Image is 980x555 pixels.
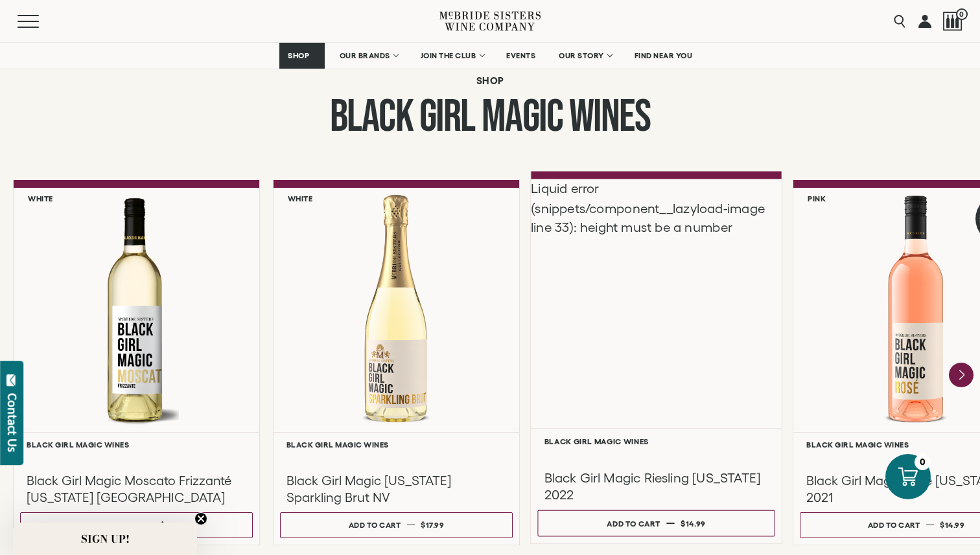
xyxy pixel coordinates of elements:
div: Add to cart [88,515,141,534]
div: 0 [915,454,931,470]
div: Add to cart [349,515,401,534]
span: Black [330,90,414,144]
h6: Black Girl Magic Wines [27,440,246,449]
h6: White [28,194,53,203]
button: Add to cart $17.99 [280,512,513,538]
a: SHOP [279,43,325,69]
button: Add to cart $14.99 [537,510,775,536]
h3: Black Girl Magic [US_STATE] Sparkling Brut NV [286,472,506,506]
div: Liquid error (snippets/component__lazyload-image line 33): height must be a number [531,179,782,428]
a: EVENTS [498,43,544,69]
span: EVENTS [506,51,535,60]
a: Liquid error (snippets/component__lazyload-image line 33): height must be a number Black Girl Mag... [530,171,782,543]
span: $17.99 [421,521,444,529]
div: Add to cart [607,514,660,533]
span: Girl [419,90,475,144]
button: Close teaser [194,512,207,525]
span: 0 [956,8,968,20]
a: JOIN THE CLUB [412,43,492,69]
h3: Black Girl Magic Moscato Frizzanté [US_STATE] [GEOGRAPHIC_DATA] [27,472,246,506]
button: Mobile Menu Trigger [17,15,64,28]
span: FIND NEAR YOU [635,51,693,60]
div: Add to cart [868,515,920,534]
a: White Black Girl Magic Moscato Frizzanté California NV Black Girl Magic Wines Black Girl Magic Mo... [13,180,260,545]
span: SIGN UP! [81,531,130,547]
div: SIGN UP!Close teaser [13,523,197,555]
span: $14.99 [940,521,964,529]
button: Add to cart $14.99 [20,512,253,538]
span: JOIN THE CLUB [421,51,476,60]
div: Contact Us [6,393,19,452]
h6: Pink [808,194,826,203]
span: Wines [569,90,651,144]
h3: Black Girl Magic Riesling [US_STATE] 2022 [544,469,769,503]
h6: Black Girl Magic Wines [286,440,506,449]
a: White Black Girl Magic California Sparkling Brut Black Girl Magic Wines Black Girl Magic [US_STAT... [273,180,520,545]
a: OUR BRANDS [331,43,406,69]
span: Magic [482,90,563,144]
a: OUR STORY [550,43,620,69]
span: $14.99 [681,519,706,527]
a: FIND NEAR YOU [626,43,701,69]
button: Next [949,363,974,387]
span: OUR STORY [559,51,604,60]
h6: White [288,194,313,203]
span: $14.99 [160,521,185,529]
span: OUR BRANDS [340,51,390,60]
span: SHOP [288,51,310,60]
h6: Black Girl Magic Wines [544,436,769,445]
